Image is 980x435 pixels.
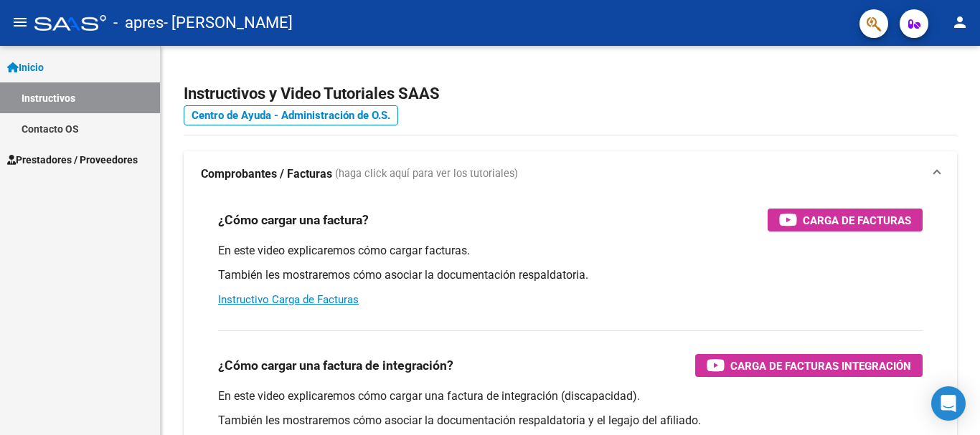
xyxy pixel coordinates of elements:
span: Inicio [7,59,44,75]
button: Carga de Facturas [768,209,923,231]
span: - apres [113,7,164,39]
h2: Instructivos y Video Tutoriales SAAS [184,80,957,107]
p: En este video explicaremos cómo cargar una factura de integración (discapacidad). [218,388,923,404]
a: Centro de Ayuda - Administración de O.S. [184,105,398,125]
span: Prestadores / Proveedores [7,152,138,168]
h3: ¿Cómo cargar una factura de integración? [218,355,453,376]
div: Open Intercom Messenger [931,386,966,421]
h3: ¿Cómo cargar una factura? [218,210,369,230]
mat-expansion-panel-header: Comprobantes / Facturas (haga click aquí para ver los tutoriales) [184,151,957,197]
p: También les mostraremos cómo asociar la documentación respaldatoria y el legajo del afiliado. [218,413,923,429]
span: Carga de Facturas Integración [730,357,911,375]
p: En este video explicaremos cómo cargar facturas. [218,243,923,259]
span: (haga click aquí para ver los tutoriales) [335,166,518,182]
span: - [PERSON_NAME] [164,7,293,39]
a: Instructivo Carga de Facturas [218,293,359,306]
mat-icon: person [951,14,969,31]
p: También les mostraremos cómo asociar la documentación respaldatoria. [218,267,923,283]
span: Carga de Facturas [803,211,911,229]
mat-icon: menu [11,14,29,31]
button: Carga de Facturas Integración [695,354,923,377]
strong: Comprobantes / Facturas [201,166,332,182]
